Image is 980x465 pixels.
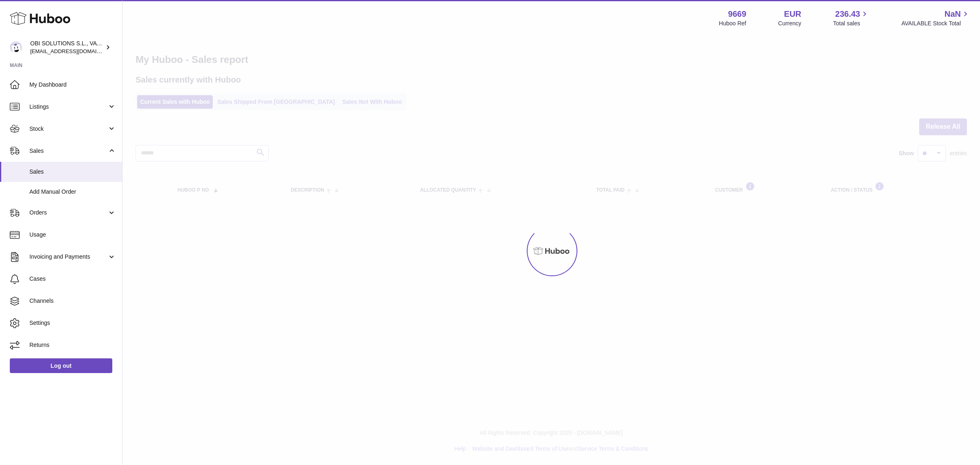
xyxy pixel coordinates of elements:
a: 236.43 Total sales [833,9,869,27]
span: NaN [944,9,961,20]
a: NaN AVAILABLE Stock Total [901,9,970,27]
strong: EUR [784,9,801,20]
span: Invoicing and Payments [29,253,107,261]
img: internalAdmin-9669@internal.huboo.com [10,41,22,54]
a: Log out [10,358,112,373]
span: My Dashboard [29,81,116,89]
span: 236.43 [835,9,860,20]
span: Add Manual Order [29,188,116,196]
div: Currency [778,20,802,27]
div: Huboo Ref [719,20,746,27]
span: Sales [29,147,107,155]
span: Total sales [833,20,869,27]
span: Listings [29,103,107,111]
div: OBI SOLUTIONS S.L., VAT: B70911078 [30,40,104,55]
span: Cases [29,275,116,283]
span: Sales [29,168,116,176]
span: AVAILABLE Stock Total [901,20,970,27]
span: Settings [29,319,116,327]
strong: 9669 [728,9,746,20]
span: Returns [29,341,116,349]
span: Usage [29,231,116,239]
span: Channels [29,297,116,305]
span: Stock [29,125,107,133]
span: [EMAIL_ADDRESS][DOMAIN_NAME] [30,48,120,54]
span: Orders [29,209,107,217]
